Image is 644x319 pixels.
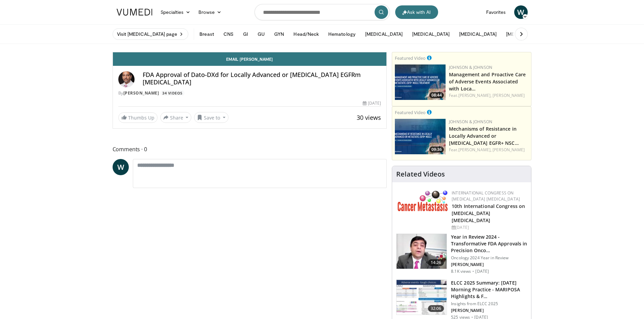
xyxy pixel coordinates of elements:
a: Favorites [482,5,510,19]
div: [DATE] [452,224,526,231]
a: Management and Proactive Care of Adverse Events Associated with Loca… [449,71,526,92]
button: CNS [219,27,238,41]
div: · [472,269,474,274]
img: 6ff8bc22-9509-4454-a4f8-ac79dd3b8976.png.150x105_q85_autocrop_double_scale_upscale_version-0.2.png [398,190,448,211]
span: 30 views [357,113,381,122]
button: [MEDICAL_DATA] [455,27,501,41]
a: 14:26 Year in Review 2024 - Transformative FDA Approvals in Precision Onco… Oncology 2024 Year in... [396,234,527,274]
a: 10th International Congress on [MEDICAL_DATA] [MEDICAL_DATA] [452,203,525,223]
a: Mechanisms of Resistance in Locally Advanced or [MEDICAL_DATA] EGFR+ NSC… [449,126,519,146]
span: 09:36 [429,147,444,153]
p: 8.1K views [451,269,471,274]
a: 34 Videos [160,90,185,96]
a: [PERSON_NAME] [493,147,525,153]
button: Head/Neck [289,27,323,41]
div: By [118,90,381,96]
h4: Related Videos [396,170,445,178]
img: da83c334-4152-4ba6-9247-1d012afa50e5.jpeg.150x105_q85_crop-smart_upscale.jpg [395,64,446,100]
p: [PERSON_NAME] [451,308,527,313]
p: Insights from ELCC 2025 [451,301,527,307]
span: 32:06 [428,305,444,312]
img: Avatar [118,71,135,87]
button: Share [160,112,192,123]
button: Save to [194,112,229,123]
div: Feat. [449,147,528,153]
a: 08:44 [395,64,446,100]
img: 84252362-9178-4a34-866d-0e9c845de9ea.jpeg.150x105_q85_crop-smart_upscale.jpg [395,119,446,154]
a: 09:36 [395,119,446,154]
a: W [514,5,528,19]
a: [PERSON_NAME] [493,92,525,98]
button: [MEDICAL_DATA] [361,27,407,41]
p: Oncology 2024 Year in Review [451,255,527,261]
button: Ask with AI [395,5,438,19]
button: GYN [270,27,288,41]
a: Thumbs Up [118,112,158,123]
h3: Year in Review 2024 - Transformative FDA Approvals in Precision Onco… [451,234,527,254]
span: 08:44 [429,92,444,98]
small: Featured Video [395,109,426,115]
span: Comments 0 [113,145,387,154]
img: 22cacae0-80e8-46c7-b946-25cff5e656fa.150x105_q85_crop-smart_upscale.jpg [397,234,447,269]
p: [DATE] [475,269,489,274]
a: W [113,159,129,175]
a: Browse [194,5,225,19]
a: Johnson & Johnson [449,64,492,70]
button: [MEDICAL_DATA] [408,27,454,41]
h3: ELCC 2025 Summary: [DATE] Morning Practice - MARIPOSA Highlights & F… [451,280,527,300]
button: Breast [195,27,218,41]
div: Feat. [449,92,528,99]
h4: FDA Approval of Dato-DXd for Locally Advanced or [MEDICAL_DATA] EGFRm [MEDICAL_DATA] [143,71,381,86]
input: Search topics, interventions [255,4,390,20]
a: Visit [MEDICAL_DATA] page [113,28,189,40]
button: Hematology [324,27,360,41]
img: VuMedi Logo [117,9,152,16]
p: [PERSON_NAME] [451,262,527,267]
button: GI [239,27,252,41]
a: [PERSON_NAME] [123,90,159,96]
button: GU [254,27,269,41]
a: Email [PERSON_NAME] [113,52,387,66]
a: [PERSON_NAME], [458,147,492,153]
small: Featured Video [395,55,426,61]
a: Specialties [157,5,195,19]
div: [DATE] [363,100,381,106]
a: Johnson & Johnson [449,119,492,125]
button: [MEDICAL_DATA] [502,27,548,41]
span: 14:26 [428,259,444,266]
a: International Congress on [MEDICAL_DATA] [MEDICAL_DATA] [452,190,520,202]
a: [PERSON_NAME], [458,92,492,98]
img: 0e761277-c80b-48b4-bac9-3b4992375029.150x105_q85_crop-smart_upscale.jpg [397,280,447,315]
